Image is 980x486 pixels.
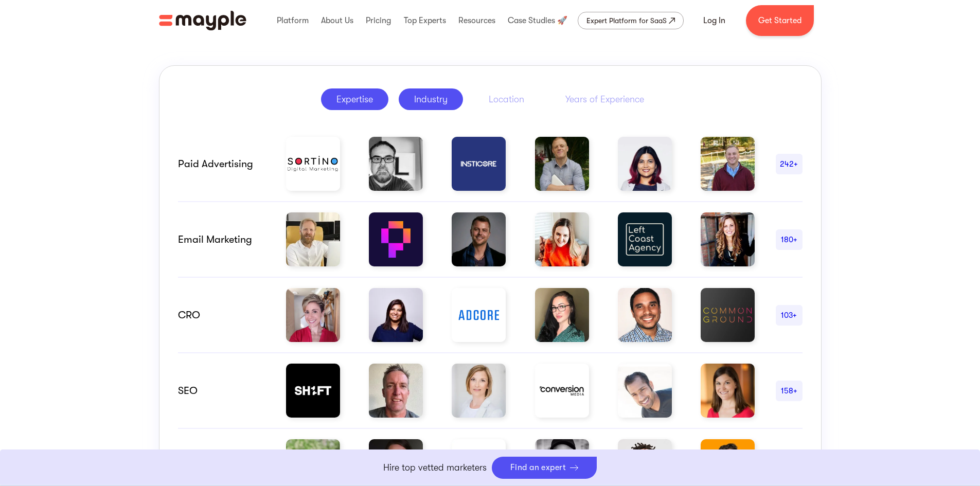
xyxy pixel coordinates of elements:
div: 158+ [776,385,803,397]
div: Expert Platform for SaaS [586,14,667,27]
a: home [159,11,246,30]
div: CRO [178,309,265,321]
a: Expert Platform for SaaS [578,12,684,29]
div: Location [489,93,524,105]
div: Top Experts [401,4,449,37]
a: Log In [691,8,738,33]
div: email marketing [178,233,265,246]
div: Pricing [363,4,394,37]
div: Industry [414,93,448,105]
div: SEO [178,385,265,397]
img: Mayple logo [159,11,246,30]
a: Get Started [746,5,814,36]
div: 103+ [776,309,803,321]
div: About Us [318,4,356,37]
div: Paid advertising [178,158,265,170]
div: Platform [274,4,311,37]
div: 242+ [776,158,803,170]
div: 180+ [776,233,803,246]
div: Expertise [336,93,373,105]
div: Years of Experience [565,93,644,105]
div: Resources [456,4,498,37]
